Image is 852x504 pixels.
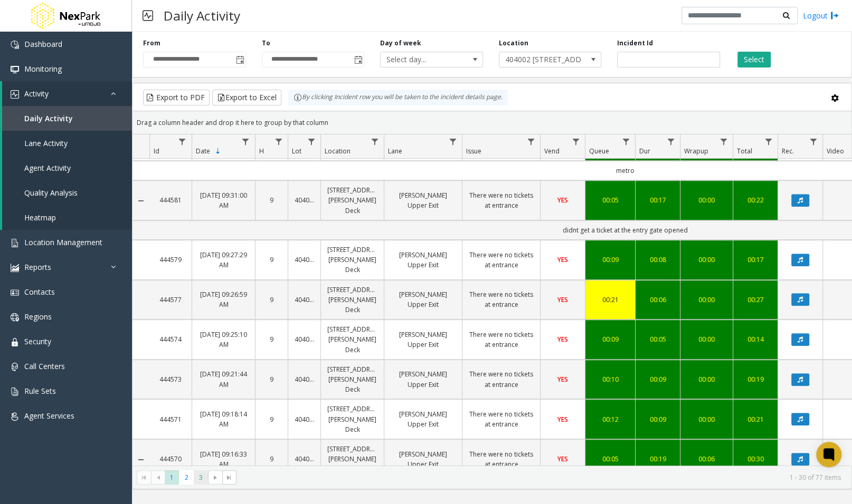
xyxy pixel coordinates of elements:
[737,52,771,67] button: Select
[2,180,132,205] a: Quality Analysis
[391,449,456,469] a: [PERSON_NAME] Upper Exit
[642,255,674,265] a: 00:08
[687,454,726,464] div: 00:06
[557,196,568,205] span: YES
[262,334,281,344] a: 9
[592,454,629,464] a: 00:05
[196,147,210,156] span: Date
[156,334,185,344] a: 444574
[740,255,771,265] div: 00:17
[592,295,629,305] div: 00:21
[259,147,264,156] span: H
[2,81,132,106] a: Activity
[154,147,159,156] span: Id
[557,335,568,344] span: YES
[156,454,185,464] a: 444570
[214,147,222,156] span: Sortable
[2,106,132,131] a: Daily Activity
[642,454,674,464] div: 00:19
[524,134,538,149] a: Issue Filter Menu
[143,3,153,28] img: pageIcon
[469,369,534,389] a: There were no tickets at entrance
[391,190,456,210] a: [PERSON_NAME] Upper Exit
[592,374,629,384] div: 00:10
[175,134,190,149] a: Id Filter Menu
[288,90,508,105] div: By clicking Incident row you will be taken to the incident details page.
[295,255,314,265] a: 404002
[24,39,62,49] span: Dashboard
[687,414,726,424] div: 00:00
[198,329,249,350] a: [DATE] 09:25:10 AM
[664,134,678,149] a: Dur Filter Menu
[352,52,364,67] span: Toggle popup
[642,374,674,384] div: 00:09
[11,412,19,421] img: 'icon'
[24,212,56,222] span: Heatmap
[11,239,19,247] img: 'icon'
[271,134,286,149] a: H Filter Menu
[24,163,71,173] span: Agent Activity
[295,195,314,205] a: 404002
[547,295,579,305] a: YES
[295,374,314,384] a: 404002
[295,334,314,344] a: 404002
[469,250,534,270] a: There were no tickets at entrance
[544,147,560,156] span: Vend
[208,470,222,485] span: Go to the next page
[687,295,726,305] a: 00:00
[11,288,19,297] img: 'icon'
[740,414,771,424] a: 00:21
[198,289,249,309] a: [DATE] 09:26:59 AM
[11,65,19,74] img: 'icon'
[295,414,314,424] a: 404002
[684,147,708,156] span: Wrapup
[469,409,534,429] a: There were no tickets at entrance
[24,411,74,421] span: Agent Services
[158,3,245,28] h3: Daily Activity
[262,295,281,305] a: 9
[592,414,629,424] a: 00:12
[262,38,270,48] label: To
[132,197,149,205] a: Collapse Details
[740,454,771,464] a: 00:30
[262,195,281,205] a: 9
[592,334,629,344] a: 00:09
[469,449,534,469] a: There were no tickets at entrance
[367,134,382,149] a: Location Filter Menu
[24,386,56,396] span: Rule Sets
[24,113,73,123] span: Daily Activity
[292,147,301,156] span: Lot
[2,156,132,180] a: Agent Activity
[11,387,19,396] img: 'icon'
[24,237,102,247] span: Location Management
[24,64,62,74] span: Monitoring
[24,138,68,148] span: Lane Activity
[569,134,583,149] a: Vend Filter Menu
[557,415,568,424] span: YES
[327,444,377,474] a: [STREET_ADDRESS][PERSON_NAME] Deck
[642,295,674,305] a: 00:06
[687,255,726,265] a: 00:00
[179,470,193,484] span: Page 2
[11,90,19,99] img: 'icon'
[132,134,851,466] div: Data table
[391,329,456,350] a: [PERSON_NAME] Upper Exit
[11,338,19,346] img: 'icon'
[589,147,609,156] span: Queue
[446,134,460,149] a: Lane Filter Menu
[716,134,731,149] a: Wrapup Filter Menu
[547,454,579,464] a: YES
[388,147,402,156] span: Lane
[466,147,481,156] span: Issue
[557,295,568,304] span: YES
[327,364,377,395] a: [STREET_ADDRESS][PERSON_NAME] Deck
[156,295,185,305] a: 444577
[156,195,185,205] a: 444581
[143,90,210,105] button: Export to PDF
[198,250,249,270] a: [DATE] 09:27:29 AM
[11,264,19,272] img: 'icon'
